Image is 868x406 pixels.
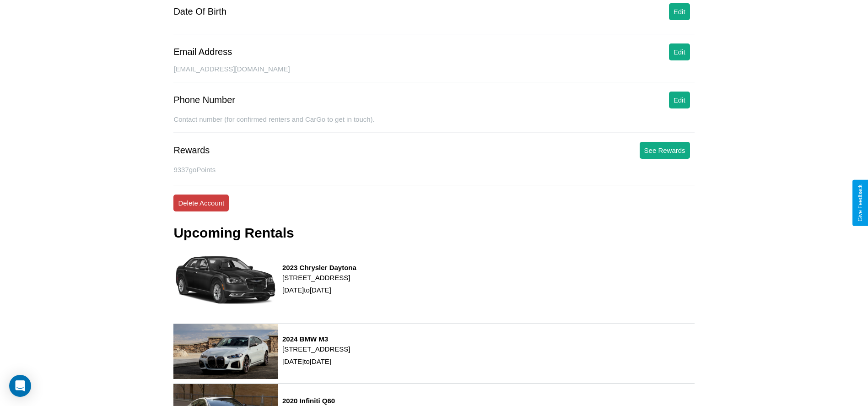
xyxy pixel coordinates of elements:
button: Edit [669,43,690,60]
p: [DATE] to [DATE] [282,355,350,368]
div: Contact number (for confirmed renters and CarGo to get in touch). [173,115,694,133]
button: See Rewards [640,142,690,159]
img: rental [173,324,278,379]
div: [EMAIL_ADDRESS][DOMAIN_NAME] [173,65,694,82]
p: 9337 goPoints [173,163,694,176]
div: Give Feedback [857,184,863,222]
button: Edit [669,92,690,108]
div: Open Intercom Messenger [9,375,31,397]
div: Date Of Birth [173,6,226,17]
button: Edit [669,3,690,20]
div: Rewards [173,145,210,156]
img: rental [173,241,278,319]
h3: 2024 BMW M3 [282,335,350,343]
h3: 2023 Chrysler Daytona [282,264,356,271]
h3: Upcoming Rentals [173,225,294,241]
p: [DATE] to [DATE] [282,284,356,296]
h3: 2020 Infiniti Q60 [282,397,350,405]
div: Email Address [173,47,232,57]
p: [STREET_ADDRESS] [282,343,350,355]
button: Delete Account [173,195,229,211]
p: [STREET_ADDRESS] [282,271,356,284]
div: Phone Number [173,95,235,105]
